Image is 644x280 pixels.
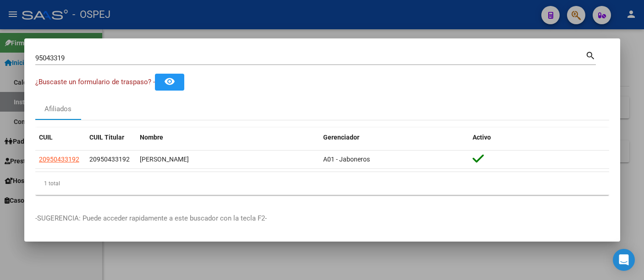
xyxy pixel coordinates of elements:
span: 20950433192 [39,156,79,163]
div: Afiliados [44,104,72,114]
p: -SUGERENCIA: Puede acceder rapidamente a este buscador con la tecla F2- [35,213,609,224]
datatable-header-cell: CUIL [35,128,86,147]
span: CUIL [39,134,53,141]
span: A01 - Jaboneros [323,156,370,163]
mat-icon: remove_red_eye [164,76,175,87]
span: 20950433192 [89,156,130,163]
datatable-header-cell: Nombre [136,128,319,147]
div: Open Intercom Messenger [613,249,635,271]
datatable-header-cell: Activo [469,128,609,147]
div: [PERSON_NAME] [140,154,316,165]
div: 1 total [35,172,609,195]
span: Gerenciador [323,134,359,141]
span: Nombre [140,134,163,141]
span: CUIL Titular [89,134,124,141]
datatable-header-cell: CUIL Titular [86,128,136,147]
mat-icon: search [585,49,596,60]
datatable-header-cell: Gerenciador [319,128,469,147]
span: ¿Buscaste un formulario de traspaso? - [35,78,155,86]
span: Activo [473,134,491,141]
